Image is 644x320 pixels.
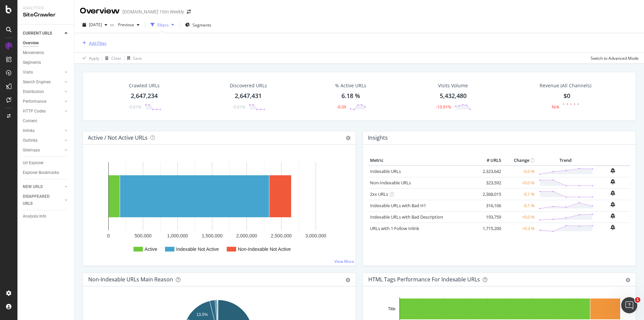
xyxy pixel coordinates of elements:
td: 2,323,642 [476,166,503,177]
a: Overview [23,40,69,47]
td: -0.1 % [503,188,536,200]
text: 13.5% [197,312,208,317]
td: +0.3 % [503,223,536,234]
a: Explorer Bookmarks [23,169,69,176]
td: 2,368,015 [476,188,503,200]
div: Visits [23,69,33,76]
h4: Active / Not Active URLs [88,133,148,142]
div: -0.39 [337,104,346,110]
div: Crawled URLs [129,82,160,89]
div: Save [133,55,142,61]
div: Performance [23,98,46,105]
text: 500,000 [135,233,152,238]
span: $0 [563,92,570,100]
div: Sitemaps [23,147,40,154]
a: Movements [23,49,69,56]
span: vs [110,22,115,28]
div: SiteCrawler [23,11,69,19]
a: Segments [23,59,69,66]
div: Url Explorer [23,159,44,167]
div: bell-plus [610,179,615,184]
div: Switch to Advanced Mode [591,55,639,61]
button: Save [124,53,142,63]
a: Non-Indexable URLs [370,180,411,186]
a: View More [334,259,354,264]
a: Sitemaps [23,147,63,154]
div: Outlinks [23,137,38,144]
div: NEW URLS [23,183,43,190]
div: -15.91% [436,104,451,110]
div: arrow-right-arrow-left [187,9,191,14]
a: HTTP Codes [23,108,63,115]
div: Movements [23,49,44,56]
div: Distribution [23,88,44,95]
text: 3,000,000 [305,233,326,238]
text: Active [145,246,157,252]
div: % Active URLs [335,82,366,89]
span: Previous [115,22,134,28]
div: Analysis Info [23,213,46,220]
th: Trend [536,155,595,166]
div: -0.01% [128,104,141,110]
a: Analysis Info [23,213,69,220]
div: DISAPPEARED URLS [23,193,57,207]
button: Add Filter [80,39,107,47]
a: Indexable URLs [370,168,401,174]
td: -0.0 % [503,166,536,177]
div: gear [626,278,630,282]
text: Indexable Not Active [176,246,219,252]
a: Url Explorer [23,159,69,167]
div: bell-plus [610,190,615,196]
text: 1,500,000 [202,233,222,238]
span: 2025 Sep. 5th [89,22,102,28]
div: Inlinks [23,127,35,134]
text: Non-Indexable Not Active [238,246,291,252]
th: # URLS [476,155,503,166]
div: HTML Tags Performance for Indexable URLs [368,276,480,283]
div: bell-plus [610,225,615,230]
div: Add Filter [89,40,107,46]
div: [DOMAIN_NAME] 10m Weekly [122,8,184,15]
button: Previous [115,19,142,30]
th: Change [503,155,536,166]
a: CURRENT URLS [23,30,63,37]
div: Explorer Bookmarks [23,169,59,176]
a: Indexable URLs with Bad Description [370,214,443,220]
a: Distribution [23,88,63,95]
div: 2,647,234 [131,92,158,100]
th: Metric [368,155,476,166]
svg: A chart. [88,155,348,260]
text: 1,000,000 [167,233,188,238]
div: Non-Indexable URLs Main Reason [88,276,173,283]
div: Apply [89,55,99,61]
a: DISAPPEARED URLS [23,193,63,207]
div: gear [345,278,350,282]
div: -0.01% [232,104,245,110]
div: bell-plus [610,202,615,207]
div: bell-plus [610,213,615,219]
a: NEW URLS [23,183,63,190]
button: Switch to Advanced Mode [588,53,639,63]
div: Search Engines [23,79,51,86]
a: Search Engines [23,79,63,86]
td: +0.0 % [503,177,536,188]
span: 1 [635,297,640,303]
text: Title [388,307,396,311]
button: Segments [182,19,214,30]
td: -0.1 % [503,200,536,211]
div: bell-plus [610,168,615,173]
div: Discovered URLs [230,82,267,89]
h4: Insights [368,133,388,142]
div: CURRENT URLS [23,30,52,37]
div: Overview [23,40,39,47]
a: Indexable URLs with Bad H1 [370,202,426,209]
iframe: Intercom live chat [621,297,637,313]
text: 0 [107,233,110,238]
div: Visits Volume [438,82,468,89]
a: Content [23,118,69,125]
td: 193,759 [476,211,503,223]
div: N/A [552,104,559,110]
div: Segments [23,59,41,66]
div: 6.18 % [341,92,360,100]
